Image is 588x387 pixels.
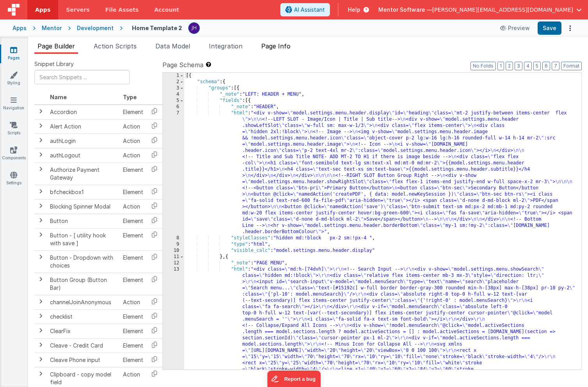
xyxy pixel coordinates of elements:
[120,273,146,295] td: Element
[47,162,120,185] td: Authorize Payment Gateway
[378,6,582,14] button: Mentor Software — [PERSON_NAME][EMAIL_ADDRESS][DOMAIN_NAME]
[189,23,200,34] img: c2badad8aad3a9dfc60afe8632b41ba8
[163,260,184,266] div: 12
[163,235,184,241] div: 8
[120,338,146,353] td: Element
[120,105,146,119] td: Element
[163,73,184,79] div: 1
[47,214,120,228] td: Button
[120,134,146,148] td: Action
[495,22,535,34] button: Preview
[155,42,190,50] span: Data Model
[470,62,496,70] button: No Folds
[120,214,146,228] td: Element
[378,6,432,14] span: Mentor Software —
[542,62,550,70] button: 6
[47,309,120,324] td: checklist
[280,3,330,16] button: AI Assistant
[120,148,146,162] td: Action
[120,199,146,214] td: Action
[132,25,182,31] h4: Home Template 2
[47,273,120,295] td: Button Group (Button Bar)
[552,62,559,70] button: 7
[47,119,120,134] td: Alert Action
[163,110,184,235] div: 7
[47,228,120,250] td: Button - [ utility hook with save ]
[561,62,582,70] button: Format
[12,24,27,32] div: Apps
[294,6,325,14] span: AI Assistant
[163,79,184,85] div: 2
[123,94,137,100] span: Type
[66,6,89,14] span: Servers
[120,185,146,199] td: Element
[77,24,114,32] div: Development
[42,24,62,32] div: Mentor
[120,228,146,250] td: Element
[94,42,137,50] span: Action Scripts
[47,185,120,199] td: bfcheckbox1
[348,6,360,14] span: Help
[47,199,120,214] td: Blocking Spinner Modal
[163,248,184,254] div: 10
[565,23,576,34] button: Options
[120,295,146,309] td: Action
[120,250,146,273] td: Element
[35,6,50,14] span: Apps
[47,134,120,148] td: authLogin
[163,104,184,110] div: 6
[497,62,504,70] button: 1
[105,6,139,14] span: File Assets
[47,250,120,273] td: Button - Dropdown with choices
[163,241,184,248] div: 9
[120,119,146,134] td: Action
[47,105,120,119] td: Accordion
[209,42,242,50] span: Integration
[524,62,532,70] button: 4
[120,324,146,338] td: Element
[34,60,74,68] span: Snippet Library
[37,42,75,50] span: Page Builder
[261,42,290,50] span: Page Info
[47,295,120,309] td: channelJoinAnonymous
[47,148,120,162] td: authLogout
[120,309,146,324] td: Element
[163,91,184,98] div: 4
[515,62,522,70] button: 3
[267,371,321,387] iframe: Marker.io feedback button
[47,338,120,353] td: Cleave - Credit Card
[163,254,184,260] div: 11
[34,70,130,84] input: Search Snippets ...
[162,60,203,70] span: Page Schema
[47,324,120,338] td: ClearFix
[538,21,561,35] button: Save
[163,85,184,91] div: 3
[533,62,541,70] button: 5
[432,6,573,14] span: [PERSON_NAME][EMAIL_ADDRESS][DOMAIN_NAME]
[163,98,184,104] div: 5
[506,62,513,70] button: 2
[120,162,146,185] td: Element
[120,353,146,367] td: Element
[50,94,67,100] span: Name
[47,353,120,367] td: Cleave Phone input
